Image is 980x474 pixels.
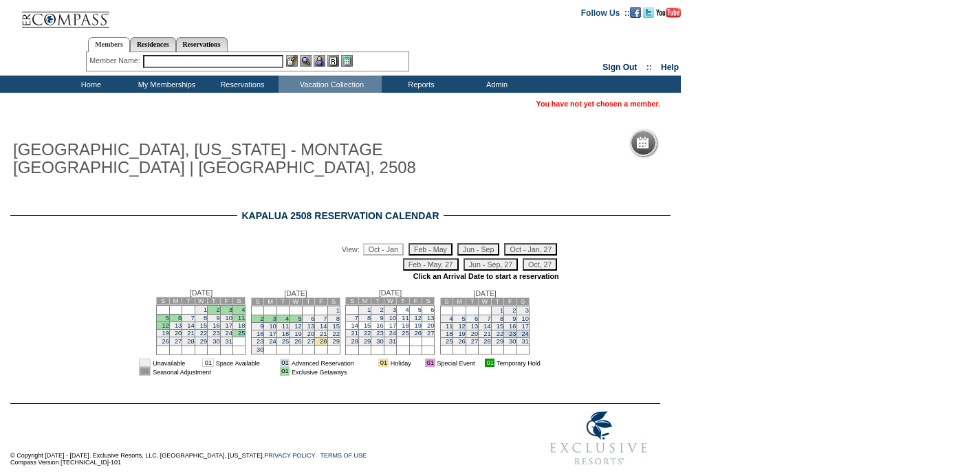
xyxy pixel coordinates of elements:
[175,330,182,337] a: 20
[342,245,360,253] span: View:
[269,330,276,337] a: 17
[435,359,485,367] td: Special Event
[273,315,276,322] a: 3
[307,338,314,345] a: 27
[643,8,654,16] a: Follow us on Twitter
[203,76,279,93] td: Reservations
[285,315,289,322] a: 4
[522,330,529,337] a: 24
[286,55,298,67] img: b_edit.gif
[536,100,660,108] span: You have not yet chosen a member.
[333,323,340,330] a: 15
[302,298,314,306] td: T
[213,338,219,345] a: 30
[202,359,214,367] td: 01
[380,306,384,313] a: 2
[363,243,404,256] input: Oct - Jan
[525,307,529,314] a: 3
[269,338,276,345] a: 24
[320,338,327,345] a: 28
[175,338,182,345] a: 27
[402,315,409,321] a: 11
[260,323,263,330] a: 9
[226,338,232,345] a: 31
[280,359,290,367] td: 01
[282,323,289,330] a: 11
[341,55,353,67] img: b_calculator.gif
[182,297,195,305] td: T
[327,298,340,306] td: S
[504,243,557,256] input: Oct - Jan, 27
[204,306,207,313] a: 1
[497,338,503,345] a: 29
[425,359,435,367] td: 01
[523,258,557,271] input: Oct, 27
[282,338,289,345] a: 25
[491,298,503,306] td: T
[264,452,315,459] a: PRIVACY POLICY
[409,243,453,256] input: Feb - May
[284,289,307,297] span: [DATE]
[509,338,516,345] a: 30
[422,297,435,305] td: S
[307,330,314,337] a: 20
[282,330,289,337] a: 18
[522,323,529,330] a: 17
[446,323,453,330] a: 11
[475,315,478,322] a: 6
[213,322,219,329] a: 16
[364,322,371,329] a: 15
[204,315,207,321] a: 8
[226,330,232,337] a: 24
[311,315,314,322] a: 6
[656,8,681,18] img: Subscribe to our YouTube Channel
[402,330,409,337] a: 25
[415,315,422,321] a: 12
[220,297,232,305] td: F
[336,315,340,322] a: 8
[500,307,503,314] a: 1
[139,367,151,375] td: 01
[151,367,271,375] td: Seasonal Adjustment
[370,360,377,367] img: i.gif
[178,315,182,321] a: 6
[367,315,371,321] a: 8
[516,298,529,306] td: S
[257,338,263,345] a: 23
[402,322,409,329] a: 18
[581,7,630,18] td: Follow Us ::
[351,338,358,345] a: 28
[346,297,358,305] td: S
[166,315,169,321] a: 5
[216,315,219,321] a: 9
[483,323,490,330] a: 14
[500,315,503,322] a: 8
[187,322,194,329] a: 14
[379,289,402,297] span: [DATE]
[654,139,759,148] h5: Reservation Calendar
[485,359,494,367] td: 01
[504,298,516,306] td: F
[457,76,533,93] td: Admin
[646,63,652,72] span: ::
[382,76,457,93] td: Reports
[336,307,340,314] a: 1
[409,297,422,305] td: F
[233,297,246,305] td: S
[355,315,358,321] a: 7
[162,330,169,337] a: 19
[307,323,314,330] a: 13
[509,323,516,330] a: 16
[279,76,382,93] td: Vacation Collection
[169,297,182,305] td: M
[238,330,245,337] a: 25
[176,37,228,52] a: Reservations
[458,338,465,345] a: 26
[351,322,358,329] a: 14
[290,367,370,375] td: Exclusive Getaways
[471,323,478,330] a: 13
[327,55,339,67] img: Reservations
[264,298,276,306] td: M
[630,7,641,18] img: Become our fan on Facebook
[509,330,516,337] a: 23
